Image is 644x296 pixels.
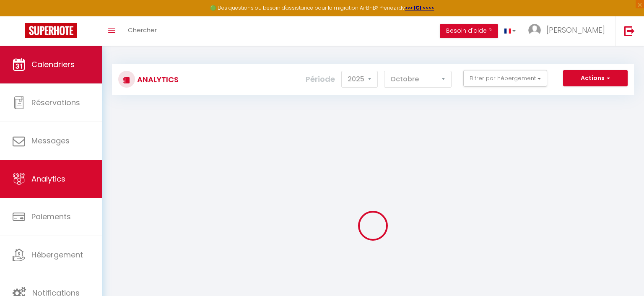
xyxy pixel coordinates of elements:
label: Période [306,70,335,88]
a: >>> ICI <<<< [405,4,434,11]
button: Filtrer par hébergement [463,70,547,87]
span: Réservations [31,97,80,108]
a: Chercher [122,16,163,46]
h3: Analytics [135,70,179,89]
span: Analytics [31,174,65,184]
img: ... [528,24,541,36]
span: Paiements [31,211,71,222]
span: Chercher [128,26,157,34]
img: Super Booking [25,23,77,38]
span: Messages [31,135,70,146]
button: Actions [563,70,628,87]
img: logout [624,26,635,36]
span: Calendriers [31,59,75,70]
span: Hébergement [31,249,83,260]
button: Besoin d'aide ? [440,24,498,38]
span: [PERSON_NAME] [546,25,605,35]
a: ... [PERSON_NAME] [522,16,615,46]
